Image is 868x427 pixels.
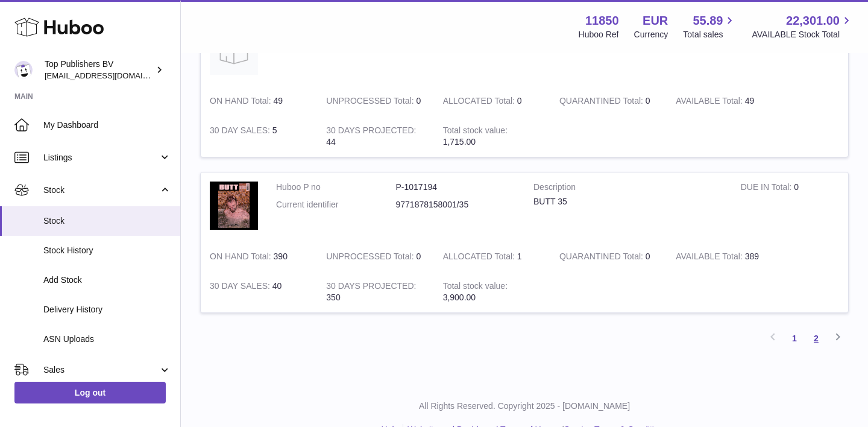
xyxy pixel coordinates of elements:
span: Stock [43,185,159,196]
span: ASN Uploads [43,334,171,345]
dd: P-1017194 [396,182,516,193]
span: My Dashboard [43,119,171,131]
td: 0 [317,86,433,116]
td: 49 [201,86,317,116]
div: Huboo Ref [579,29,619,40]
span: 0 [646,251,650,261]
strong: ON HAND Total [210,96,274,109]
span: Add Stock [43,274,171,286]
span: AVAILABLE Stock Total [752,29,854,40]
strong: DUE IN Total [741,182,794,195]
strong: UNPROCESSED Total [326,251,416,264]
a: 2 [805,327,827,349]
td: 1 [434,242,550,271]
dt: Huboo P no [276,182,396,193]
strong: 30 DAY SALES [210,125,272,138]
img: product image [210,182,258,230]
span: 1,715.00 [443,137,476,147]
strong: 30 DAYS PROJECTED [326,281,416,294]
span: Total sales [683,29,737,40]
td: 0 [317,242,433,271]
strong: Total stock value [443,281,508,294]
span: 3,900.00 [443,293,476,302]
td: 49 [667,86,783,116]
strong: QUARANTINED Total [559,96,646,109]
span: Listings [43,152,159,163]
td: 350 [317,271,433,312]
strong: AVAILABLE Total [676,96,744,109]
a: 22,301.00 AVAILABLE Stock Total [752,13,854,40]
strong: 30 DAYS PROJECTED [326,125,416,138]
strong: AVAILABLE Total [676,251,744,264]
span: Delivery History [43,304,171,315]
td: 0 [434,86,550,116]
div: Currency [634,29,668,40]
span: 0 [646,96,650,106]
strong: QUARANTINED Total [559,251,646,264]
strong: 11850 [585,13,619,29]
img: accounts@fantasticman.com [14,61,33,79]
strong: ALLOCATED Total [443,251,517,264]
strong: EUR [643,13,668,29]
strong: ALLOCATED Total [443,96,517,109]
a: 1 [784,327,805,349]
span: Stock History [43,245,171,256]
a: Log out [14,382,166,403]
span: 55.89 [693,13,723,29]
td: 44 [317,116,433,157]
span: Sales [43,364,159,376]
td: 5 [201,116,317,157]
strong: 30 DAY SALES [210,281,272,294]
strong: Total stock value [443,125,508,138]
span: 22,301.00 [786,13,840,29]
td: 40 [201,271,317,312]
strong: ON HAND Total [210,251,274,264]
span: Stock [43,215,171,227]
td: 389 [667,242,783,271]
strong: UNPROCESSED Total [326,96,416,109]
div: BUTT 35 [533,196,723,207]
td: 0 [732,172,848,242]
span: [EMAIL_ADDRESS][DOMAIN_NAME] [45,71,177,80]
strong: Description [533,182,723,196]
dt: Current identifier [276,199,396,210]
td: 390 [201,242,317,271]
a: 55.89 Total sales [683,13,737,40]
p: All Rights Reserved. Copyright 2025 - [DOMAIN_NAME] [190,400,858,412]
dd: 9771878158001/35 [396,199,516,210]
div: Top Publishers BV [45,59,153,81]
